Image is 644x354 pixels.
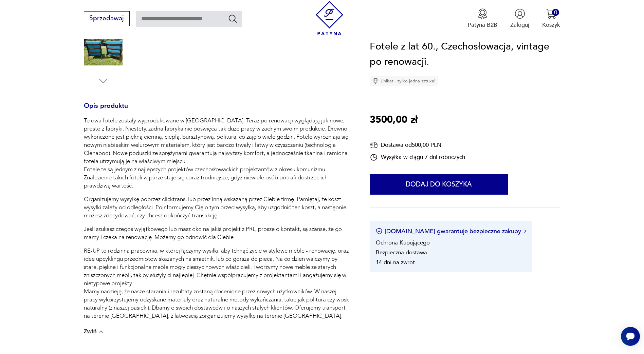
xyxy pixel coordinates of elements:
h1: Fotele z lat 60., Czechosłowacja, vintage po renowacji. [370,39,560,70]
p: 3500,00 zł [370,112,418,128]
button: [DOMAIN_NAME] gwarantuje bezpieczne zakupy [376,227,526,236]
img: Ikona certyfikatu [376,228,383,235]
p: Jeśli szukasz czegoś wyjątkowego lub masz oko na jakiś projekt z PRL, proszę o kontakt, są szanse... [84,225,350,241]
button: Zaloguj [510,8,529,29]
button: Zwiń [84,328,104,335]
button: Szukaj [228,14,238,23]
li: Bezpieczna dostawa [376,249,427,256]
li: Ochrona Kupującego [376,239,430,247]
p: Te dwa fotele zostały wyprodukowane w [GEOGRAPHIC_DATA]. Teraz po renowacji wyglądają jak nowe, p... [84,117,350,190]
div: 0 [552,9,559,16]
img: Ikona dostawy [370,141,378,149]
img: Patyna - sklep z meblami i dekoracjami vintage [312,1,347,35]
button: Patyna B2B [468,8,497,29]
p: Zaloguj [510,21,529,29]
iframe: Smartsupp widget button [621,327,640,346]
p: RE-UP to rodzinna pracownia, w której łączymy wysiłki, aby tchnąć życie w stylowe meble - renowac... [84,247,350,320]
img: chevron down [97,328,104,335]
p: Koszyk [542,21,560,29]
p: Patyna B2B [468,21,497,29]
img: Ikona medalu [477,8,488,19]
img: Ikona koszyka [546,8,556,19]
button: Sprzedawaj [84,11,130,26]
h3: Opis produktu [84,103,350,117]
div: Unikat - tylko jedna sztuka! [370,76,438,86]
img: Ikona strzałki w prawo [524,230,526,233]
a: Sprzedawaj [84,16,130,22]
button: 0Koszyk [542,8,560,29]
div: Wysyłka w ciągu 7 dni roboczych [370,153,465,161]
li: 14 dni na zwrot [376,258,415,266]
img: Ikona diamentu [372,78,379,84]
a: Ikona medaluPatyna B2B [468,8,497,29]
p: Organizujemy wysyłkę poprzez clicktrans, lub przez inną wskazaną przez Ciebie firmę. Pamiętaj, że... [84,195,350,220]
button: Dodaj do koszyka [370,174,508,195]
div: Dostawa od 500,00 PLN [370,141,465,149]
img: Ikonka użytkownika [515,8,525,19]
img: Zdjęcie produktu Fotele z lat 60., Czechosłowacja, vintage po renowacji. [84,32,123,70]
